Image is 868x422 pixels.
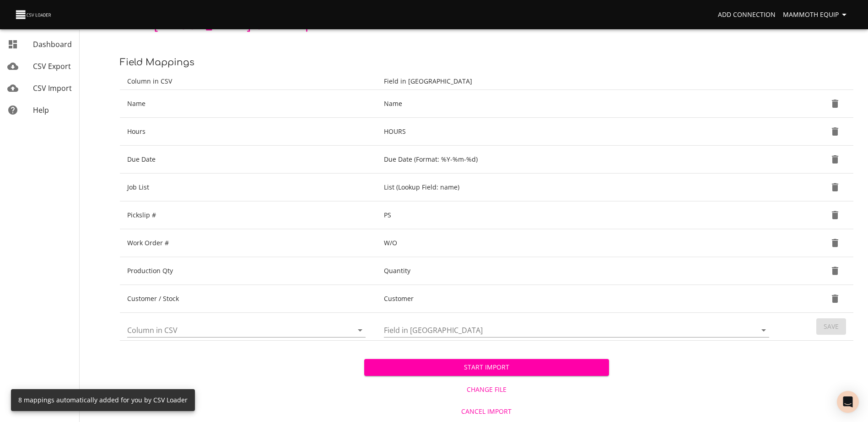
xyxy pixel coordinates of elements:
[824,204,846,226] button: Delete
[837,391,859,413] div: Open Intercom Messenger
[33,39,72,49] span: Dashboard
[377,73,780,90] th: Field in [GEOGRAPHIC_DATA]
[33,105,49,115] span: Help
[783,9,850,21] span: Mammoth Equip
[824,232,846,254] button: Delete
[377,285,780,313] td: Customer
[824,288,846,310] button: Delete
[377,174,780,201] td: List (Lookup Field: name)
[377,201,780,229] td: PS
[372,362,601,373] span: Start Import
[377,257,780,285] td: Quantity
[120,229,377,257] td: Work Order #
[377,90,780,118] td: Name
[377,118,780,146] td: HOURS
[120,201,377,229] td: Pickslip #
[364,359,609,376] button: Start Import
[377,146,780,174] td: Due Date (Format: %Y-%m-%d)
[824,93,846,115] button: Delete
[718,9,776,21] span: Add Connection
[824,121,846,142] button: Delete
[120,57,194,68] span: Field Mappings
[368,384,605,396] span: Change File
[120,146,377,174] td: Due Date
[120,257,377,285] td: Production Qty
[779,6,853,23] button: Mammoth Equip
[377,229,780,257] td: W/O
[714,6,779,23] a: Add Connection
[824,260,846,282] button: Delete
[368,406,605,417] span: Cancel Import
[824,176,846,198] button: Delete
[120,73,377,90] th: Column in CSV
[364,403,609,420] button: Cancel Import
[120,90,377,118] td: Name
[120,285,377,313] td: Customer / Stock
[824,148,846,170] button: Delete
[15,8,53,21] img: CSV Loader
[757,324,770,337] button: Open
[33,83,72,93] span: CSV Import
[354,324,367,337] button: Open
[18,392,188,408] div: 8 mappings automatically added for you by CSV Loader
[120,118,377,146] td: Hours
[364,381,609,398] button: Change File
[33,61,71,71] span: CSV Export
[120,174,377,201] td: Job List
